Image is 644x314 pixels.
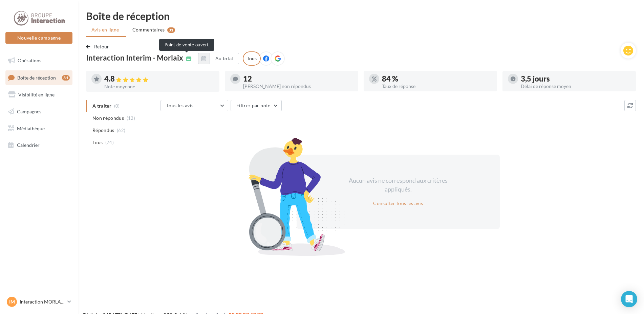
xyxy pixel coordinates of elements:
[243,51,261,66] div: Tous
[104,84,214,89] div: Note moyenne
[210,53,239,64] button: Au total
[4,121,74,136] a: Médiathèque
[4,70,74,85] a: Boîte de réception31
[167,27,175,33] div: 31
[160,100,228,111] button: Tous les avis
[198,53,239,64] button: Au total
[86,54,183,62] span: Interaction Interim - Morlaix
[17,125,45,131] span: Médiathèque
[382,84,492,89] div: Taux de réponse
[94,44,109,49] span: Retour
[62,75,70,81] div: 31
[117,128,125,133] span: (62)
[621,291,637,307] div: Open Intercom Messenger
[18,58,41,63] span: Opérations
[521,84,630,89] div: Délai de réponse moyen
[4,53,74,68] a: Opérations
[4,88,74,102] a: Visibilité en ligne
[17,74,56,80] span: Boîte de réception
[86,43,112,51] button: Retour
[17,142,40,148] span: Calendrier
[92,127,114,134] span: Répondus
[92,139,103,146] span: Tous
[4,105,74,119] a: Campagnes
[382,75,492,83] div: 84 %
[86,11,636,21] div: Boîte de réception
[166,103,194,108] span: Tous les avis
[159,39,214,51] div: Point de vente ouvert
[127,115,135,121] span: (12)
[370,199,426,207] button: Consulter tous les avis
[5,32,72,44] button: Nouvelle campagne
[5,295,72,308] a: IM Interaction MORLAIX
[243,75,353,83] div: 12
[4,138,74,152] a: Calendrier
[243,84,353,89] div: [PERSON_NAME] non répondus
[18,92,55,97] span: Visibilité en ligne
[521,75,630,83] div: 3,5 jours
[92,115,124,121] span: Non répondus
[17,109,41,114] span: Campagnes
[340,176,456,194] div: Aucun avis ne correspond aux critères appliqués.
[132,26,165,33] span: Commentaires
[20,298,65,305] p: Interaction MORLAIX
[104,75,214,83] div: 4.8
[231,100,282,111] button: Filtrer par note
[105,140,114,145] span: (74)
[9,298,15,305] span: IM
